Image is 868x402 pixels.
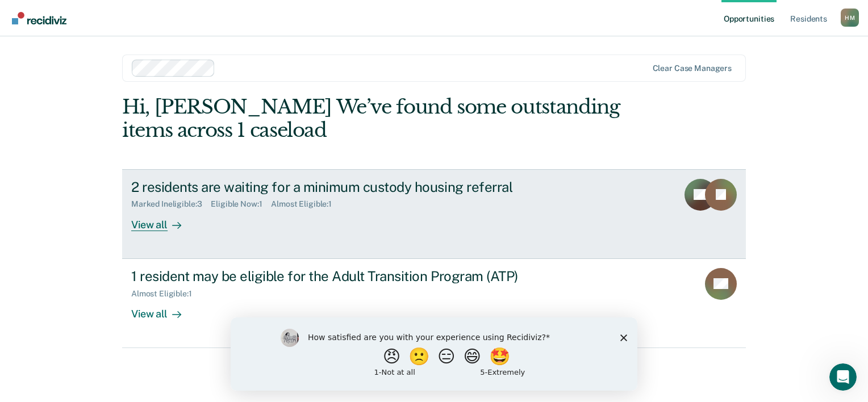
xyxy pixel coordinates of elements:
[131,179,530,195] div: 2 residents are waiting for a minimum custody housing referral
[131,209,195,231] div: View all
[211,199,271,209] div: Eligible Now : 1
[653,64,732,73] div: Clear case managers
[122,95,621,142] div: Hi, [PERSON_NAME] We’ve found some outstanding items across 1 caseload
[841,9,859,27] div: H M
[271,199,341,209] div: Almost Eligible : 1
[12,12,66,24] img: Recidiviz
[122,169,746,259] a: 2 residents are waiting for a minimum custody housing referralMarked Ineligible:3Eligible Now:1Al...
[122,259,746,348] a: 1 resident may be eligible for the Adult Transition Program (ATP)Almost Eligible:1View all
[231,317,637,391] iframe: Survey by Kim from Recidiviz
[131,289,201,299] div: Almost Eligible : 1
[131,199,211,209] div: Marked Ineligible : 3
[131,298,195,320] div: View all
[829,363,857,391] iframe: Intercom live chat
[131,268,530,284] div: 1 resident may be eligible for the Adult Transition Program (ATP)
[841,9,859,27] button: Profile dropdown button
